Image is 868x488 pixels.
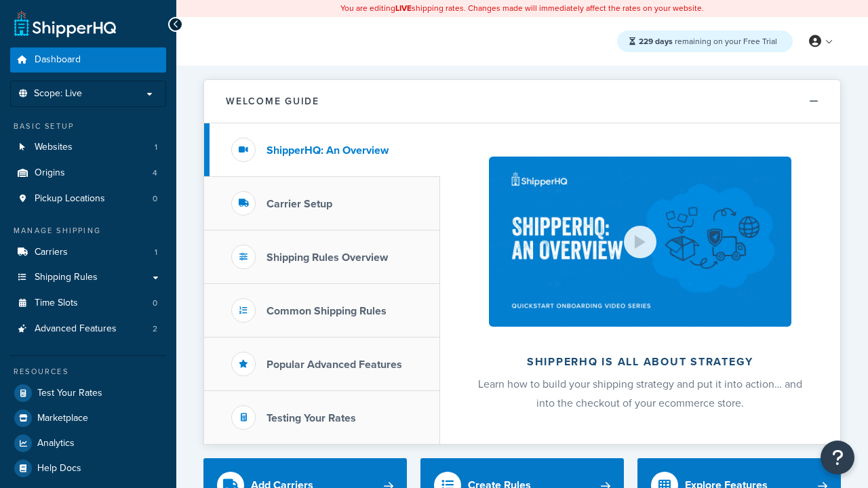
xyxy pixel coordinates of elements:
[267,412,356,424] h3: Testing Your Rates
[226,96,319,106] h2: Welcome Guide
[10,161,166,186] li: Origins
[267,198,332,210] h3: Carrier Setup
[267,359,402,371] h3: Popular Advanced Features
[10,291,166,316] a: Time Slots0
[10,317,166,342] li: Advanced Features
[35,247,68,258] span: Carriers
[639,35,673,47] strong: 229 days
[10,456,166,481] a: Help Docs
[10,121,166,132] div: Basic Setup
[35,167,65,179] span: Origins
[35,323,117,335] span: Advanced Features
[35,193,105,205] span: Pickup Locations
[267,305,387,317] h3: Common Shipping Rules
[35,298,78,309] span: Time Slots
[35,272,98,283] span: Shipping Rules
[10,161,166,186] a: Origins4
[639,35,777,47] span: remaining on your Free Trial
[10,47,166,73] a: Dashboard
[476,356,804,368] h2: ShipperHQ is all about strategy
[395,2,412,14] b: LIVE
[153,167,157,179] span: 4
[37,463,81,474] span: Help Docs
[10,135,166,160] a: Websites1
[10,431,166,455] a: Analytics
[10,240,166,265] li: Carriers
[478,376,802,411] span: Learn how to build your shipping strategy and put it into action… and into the checkout of your e...
[10,135,166,160] li: Websites
[153,298,157,309] span: 0
[267,251,388,264] h3: Shipping Rules Overview
[10,265,166,290] a: Shipping Rules
[267,144,389,157] h3: ShipperHQ: An Overview
[10,291,166,316] li: Time Slots
[35,54,81,66] span: Dashboard
[10,406,166,430] a: Marketplace
[10,225,166,237] div: Manage Shipping
[10,186,166,211] li: Pickup Locations
[37,388,102,399] span: Test Your Rates
[153,323,157,335] span: 2
[155,247,157,258] span: 1
[10,186,166,211] a: Pickup Locations0
[204,80,840,123] button: Welcome Guide
[821,441,854,474] button: Open Resource Center
[153,193,157,205] span: 0
[10,381,166,405] a: Test Your Rates
[10,240,166,265] a: Carriers1
[35,142,73,153] span: Websites
[155,142,157,153] span: 1
[37,438,75,449] span: Analytics
[10,366,166,378] div: Resources
[489,157,791,327] img: ShipperHQ is all about strategy
[37,413,88,424] span: Marketplace
[10,317,166,342] a: Advanced Features2
[34,88,82,100] span: Scope: Live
